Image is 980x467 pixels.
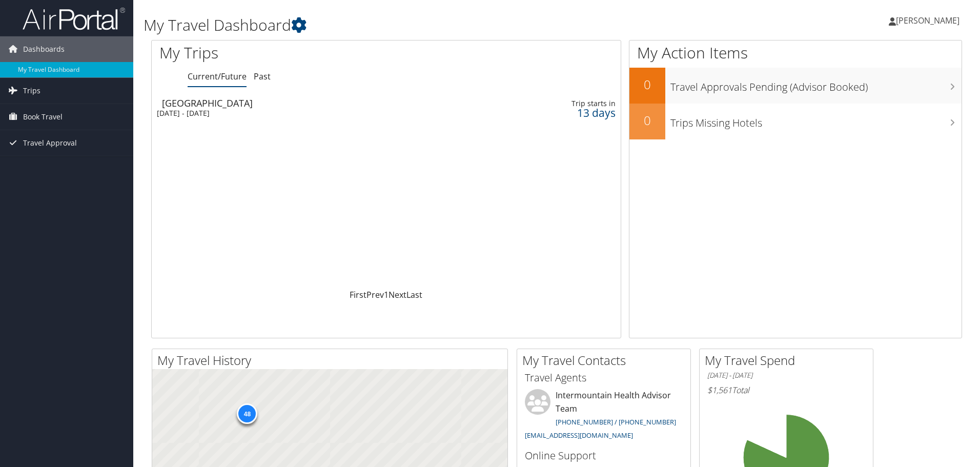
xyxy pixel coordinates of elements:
[406,289,422,300] a: Last
[144,14,695,36] h1: My Travel Dashboard
[520,389,688,444] li: Intermountain Health Advisor Team
[384,289,389,300] a: 1
[522,352,690,369] h2: My Travel Contacts
[889,5,970,36] a: [PERSON_NAME]
[23,130,77,156] span: Travel Approval
[629,104,962,139] a: 0Trips Missing Hotels
[525,371,683,385] h3: Travel Agents
[707,371,865,380] h6: [DATE] - [DATE]
[525,449,683,463] h3: Online Support
[707,384,732,396] span: $1,561
[237,403,257,424] div: 48
[670,75,962,94] h3: Travel Approvals Pending (Advisor Booked)
[350,289,366,300] a: First
[23,104,63,130] span: Book Travel
[366,289,384,300] a: Prev
[513,99,615,108] div: Trip starts in
[707,384,865,396] h6: Total
[23,78,40,104] span: Trips
[389,289,406,300] a: Next
[896,15,959,26] span: [PERSON_NAME]
[159,42,418,64] h1: My Trips
[670,111,962,130] h3: Trips Missing Hotels
[629,112,665,129] h2: 0
[188,71,247,82] a: Current/Future
[556,417,676,427] a: [PHONE_NUMBER] / [PHONE_NUMBER]
[525,431,633,440] a: [EMAIL_ADDRESS][DOMAIN_NAME]
[162,98,457,108] div: [GEOGRAPHIC_DATA]
[705,352,873,369] h2: My Travel Spend
[157,109,452,118] div: [DATE] - [DATE]
[513,108,615,117] div: 13 days
[23,36,65,62] span: Dashboards
[254,71,271,82] a: Past
[629,42,962,64] h1: My Action Items
[157,352,507,369] h2: My Travel History
[629,76,665,93] h2: 0
[23,7,125,31] img: airportal-logo.png
[629,68,962,104] a: 0Travel Approvals Pending (Advisor Booked)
